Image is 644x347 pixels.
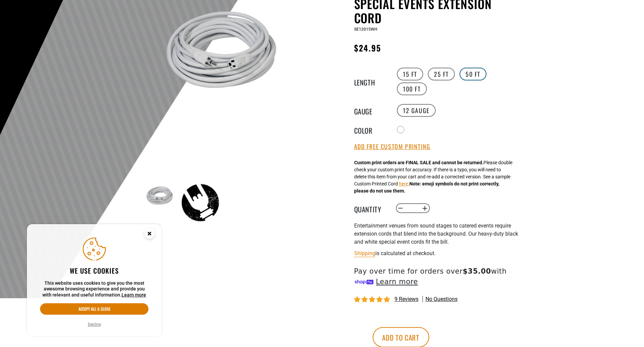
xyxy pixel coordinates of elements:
[354,42,381,54] span: $24.95
[354,222,519,246] p: Entertainment venues from sound stages to catered events require extension cords that blend into ...
[354,77,388,86] legend: Length
[397,82,427,95] label: 100 FT
[354,27,377,32] span: SE12015WH
[354,106,388,115] legend: Gauge
[354,204,388,213] label: Quantity
[354,297,391,303] span: 5.00 stars
[354,143,431,150] button: Add Free Custom Printing
[86,321,103,328] button: Decline
[395,296,418,302] span: 9 reviews
[354,249,519,258] div: is calculated at checkout.
[354,160,483,165] strong: Custom print orders are FINAL SALE and cannot be returned.
[397,68,423,80] label: 15 FT
[354,125,388,134] legend: Color
[40,280,148,298] p: This website uses cookies to give you the most awesome browsing experience and provide you with r...
[460,68,486,80] label: 50 FT
[40,266,148,275] h2: We use cookies
[397,104,436,117] label: 12 Gauge
[354,181,499,194] strong: Note: emoji symbols do not print correctly, please do not use them.
[399,180,408,187] button: here
[426,296,457,303] span: No questions
[140,183,179,211] img: white
[354,250,375,256] a: Shipping
[181,183,220,222] img: black
[27,224,162,337] aside: Cookie Consent
[428,68,455,80] label: 25 FT
[354,159,512,195] div: Please double check your custom print for accuracy. If there is a typo, you will need to delete t...
[40,303,148,315] button: Accept all & close
[122,292,146,298] a: Learn more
